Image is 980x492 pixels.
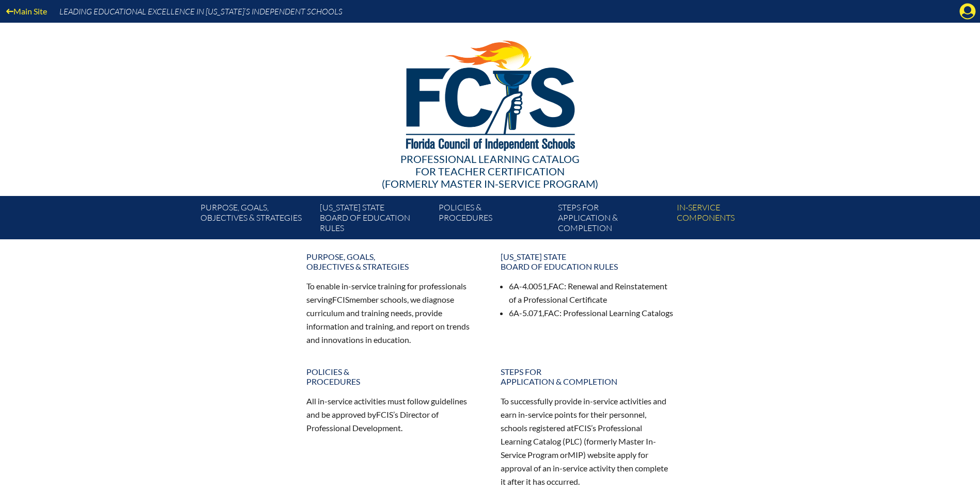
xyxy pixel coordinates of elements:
li: 6A-5.071, : Professional Learning Catalogs [509,306,674,320]
a: Purpose, goals,objectives & strategies [300,248,486,275]
a: Steps forapplication & completion [554,200,673,239]
a: Main Site [2,4,51,18]
span: FAC [544,308,559,318]
li: 6A-4.0051, : Renewal and Reinstatement of a Professional Certificate [509,280,674,306]
a: [US_STATE] StateBoard of Education rules [494,248,680,275]
svg: Manage account [959,3,976,20]
span: FCIS [332,294,349,304]
span: FCIS [376,409,393,419]
p: All in-service activities must follow guidelines and be approved by ’s Director of Professional D... [306,395,480,435]
img: FCISlogo221.eps [383,23,597,163]
span: FAC [549,281,564,291]
a: Steps forapplication & completion [494,363,680,390]
p: To successfully provide in-service activities and earn in-service points for their personnel, sch... [501,395,674,488]
span: FCIS [574,423,591,433]
span: MIP [568,450,583,460]
span: for Teacher Certification [415,165,565,177]
div: Professional Learning Catalog (formerly Master In-service Program) [193,153,788,190]
p: To enable in-service training for professionals serving member schools, we diagnose curriculum an... [306,280,480,346]
a: Purpose, goals,objectives & strategies [196,200,315,239]
a: Policies &Procedures [300,363,486,390]
span: PLC [565,436,580,446]
a: In-servicecomponents [673,200,791,239]
a: Policies &Procedures [434,200,553,239]
a: [US_STATE] StateBoard of Education rules [316,200,434,239]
